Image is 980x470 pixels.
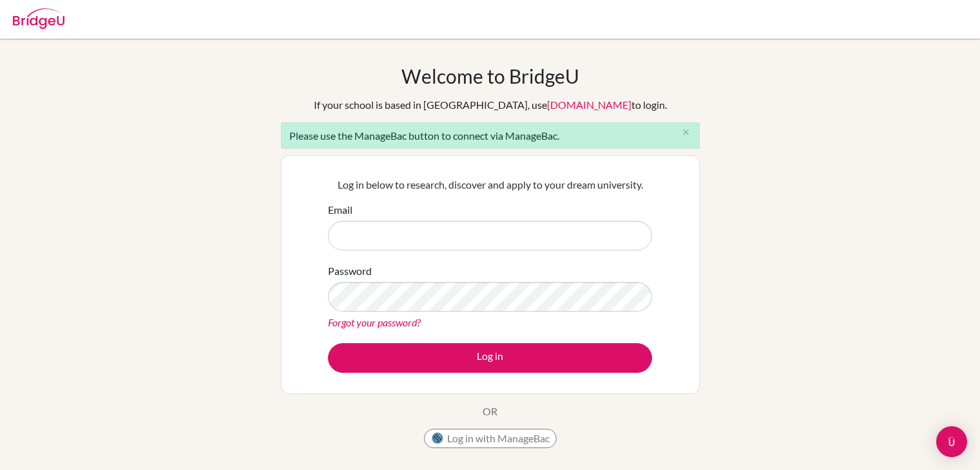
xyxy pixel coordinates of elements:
a: Forgot your password? [328,316,421,328]
p: Log in below to research, discover and apply to your dream university. [328,177,652,193]
button: Log in with ManageBac [424,429,557,448]
button: Close [673,123,699,142]
p: OR [483,404,497,419]
h1: Welcome to BridgeU [401,64,579,88]
div: Please use the ManageBac button to connect via ManageBac. [281,122,700,149]
img: Bridge-U [13,8,64,29]
div: If your school is based in [GEOGRAPHIC_DATA], use to login. [314,97,667,113]
label: Email [328,202,352,218]
button: Log in [328,343,652,373]
div: Open Intercom Messenger [936,426,967,457]
a: [DOMAIN_NAME] [547,99,631,111]
label: Password [328,263,372,279]
i: close [681,127,691,137]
